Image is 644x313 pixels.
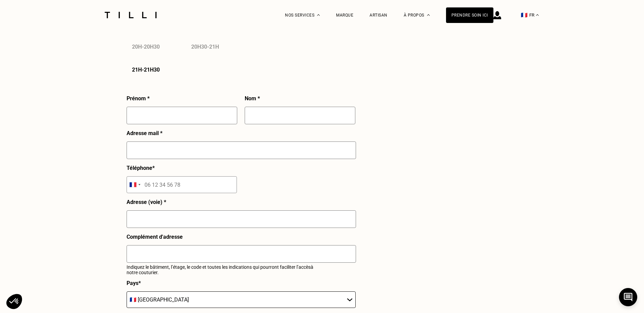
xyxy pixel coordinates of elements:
[127,177,142,193] div: Selected country
[427,14,430,16] img: Menu déroulant à propos
[493,11,501,19] img: icône connexion
[127,165,155,171] p: Téléphone *
[317,14,320,16] img: Menu déroulant
[102,12,159,18] img: Logo du service de couturière Tilli
[245,95,260,102] p: Nom *
[127,130,162,136] p: Adresse mail *
[521,12,528,18] span: 🇫🇷
[127,280,141,286] p: Pays *
[370,13,387,18] a: Artisan
[446,7,493,23] a: Prendre soin ici
[336,13,353,18] a: Marque
[536,14,539,16] img: menu déroulant
[127,199,166,205] p: Adresse (voie) *
[132,67,160,73] p: 21h - 21h30
[127,95,150,102] p: Prénom *
[127,264,325,275] p: Indiquez le bâtiment, l’étage, le code et toutes les indications qui pourront faciliter l’accès à...
[127,234,183,240] p: Complément d'adresse
[127,176,237,193] input: 06 12 34 56 78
